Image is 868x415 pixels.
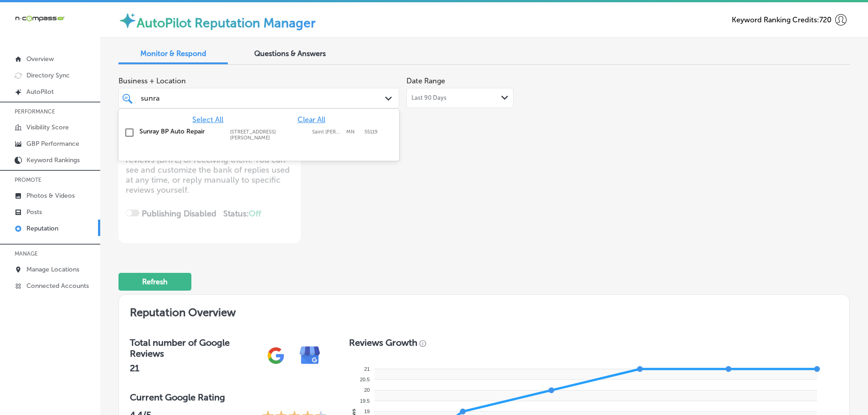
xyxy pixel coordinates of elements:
label: 344 Ruth Street North [230,129,308,141]
span: Questions & Answers [254,49,326,58]
p: GBP Performance [26,140,79,148]
img: e7ababfa220611ac49bdb491a11684a6.png [293,338,327,373]
h2: 21 [130,363,259,374]
label: AutoPilot Reputation Manager [137,15,316,31]
button: Refresh [118,273,191,291]
img: autopilot-icon [118,11,137,30]
span: Monitor & Respond [140,49,206,58]
p: Keyword Rankings [26,156,80,164]
p: Photos & Videos [26,192,75,200]
label: MN [346,129,360,141]
label: Date Range [406,77,445,85]
span: Select All [192,115,223,124]
span: Business + Location [118,77,399,85]
h3: Reviews Growth [349,337,417,348]
span: Clear All [298,115,325,124]
span: Last 90 Days [411,94,447,102]
tspan: 19.5 [360,398,370,404]
p: AutoPilot [26,88,54,96]
p: Visibility Score [26,123,69,131]
span: Keyword Ranking Credits: 720 [732,15,832,24]
p: Connected Accounts [26,282,89,290]
tspan: 20 [364,387,370,393]
img: 660ab0bf-5cc7-4cb8-ba1c-48b5ae0f18e60NCTV_CLogo_TV_Black_-500x88.png [15,14,65,23]
p: Reputation [26,225,58,232]
tspan: 20.5 [360,377,370,382]
tspan: 19 [364,409,370,414]
p: Posts [26,208,42,216]
p: Manage Locations [26,266,79,273]
h2: Reputation Overview [119,295,849,326]
label: 55119 [365,129,378,141]
label: Saint Paul [312,129,342,141]
tspan: 21 [364,366,370,372]
h3: Total number of Google Reviews [130,337,259,359]
p: Directory Sync [26,72,70,79]
p: Overview [26,55,54,63]
img: gPZS+5FD6qPJAAAAABJRU5ErkJggg== [259,338,293,373]
label: Sunray BP Auto Repair [139,128,221,135]
h3: Current Google Rating [130,392,327,403]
